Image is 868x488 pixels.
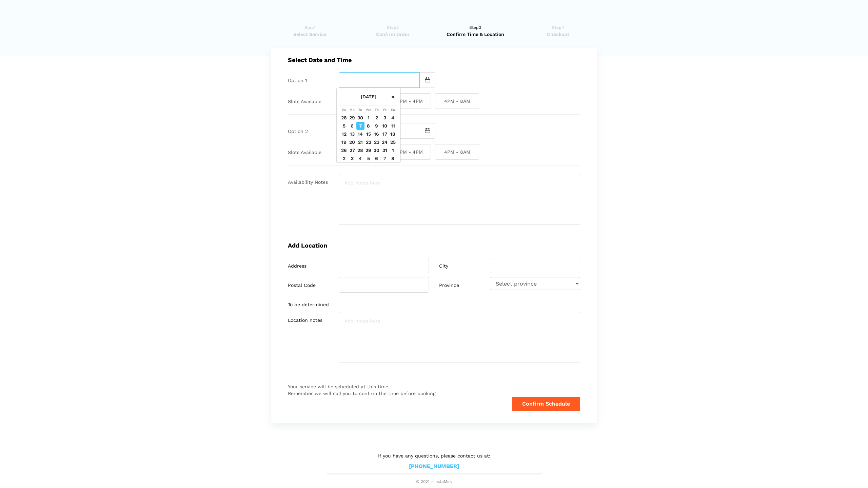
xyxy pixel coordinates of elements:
td: 12 [340,130,348,138]
td: 28 [340,114,348,122]
h5: Add Location [288,242,580,249]
td: 10 [381,122,389,130]
td: 8 [389,154,397,162]
td: 1 [364,114,373,122]
td: 7 [356,122,364,130]
td: 19 [340,138,348,146]
label: Postal Code [288,282,316,288]
td: 13 [348,130,356,138]
h5: Select Date and Time [288,56,580,63]
td: 28 [356,146,364,154]
td: 31 [381,146,389,154]
a: Step4 [519,24,597,38]
td: 26 [340,146,348,154]
td: 6 [373,154,381,162]
th: » [389,88,397,106]
td: 5 [364,154,373,162]
td: 2 [340,154,348,162]
td: 25 [389,138,397,146]
label: Location notes [288,317,322,323]
td: 29 [348,114,356,122]
td: 4 [389,114,397,122]
label: Availability Notes [288,179,328,185]
td: 20 [348,138,356,146]
span: Checkout [519,31,597,38]
label: Option 1 [288,78,307,83]
th: Su [340,105,348,114]
label: Slots Available [288,99,321,104]
td: 15 [364,130,373,138]
th: [DATE] [348,88,389,106]
span: 4PM - 8AM [435,93,479,109]
td: 3 [348,154,356,162]
a: Step3 [436,24,514,38]
td: 21 [356,138,364,146]
button: Confirm Schedule [512,397,580,411]
th: Th [373,105,381,114]
span: 4PM - 8AM [435,144,479,160]
th: Mo [348,105,356,114]
th: Fr [381,105,389,114]
td: 16 [373,130,381,138]
span: Confirm Time & Location [436,31,514,38]
label: Slots Available [288,150,321,155]
th: Tu [356,105,364,114]
td: 30 [373,146,381,154]
span: Select Service [271,31,349,38]
label: Province [439,282,459,288]
p: If you have any questions, please contact us at: [327,452,541,460]
a: [PHONE_NUMBER] [409,463,459,470]
a: Step1 [271,24,349,38]
label: Option 2 [288,129,308,134]
td: 4 [356,154,364,162]
span: Your service will be scheduled at this time. Remember we will call you to confirm the time before... [288,383,437,397]
td: 17 [381,130,389,138]
td: 6 [348,122,356,130]
span: Confirm Order [354,31,432,38]
td: 7 [381,154,389,162]
td: 8 [364,122,373,130]
td: 24 [381,138,389,146]
label: To be determined [288,302,329,308]
span: © 2021 - instaMek [327,479,541,485]
td: 18 [389,130,397,138]
label: City [439,263,448,269]
td: 30 [356,114,364,122]
td: 3 [381,114,389,122]
th: Sa [389,105,397,114]
td: 27 [348,146,356,154]
span: 12PM - 4PM [387,93,431,109]
td: 22 [364,138,373,146]
td: 2 [373,114,381,122]
td: 1 [389,146,397,154]
td: 23 [373,138,381,146]
a: Step2 [354,24,432,38]
span: 12PM - 4PM [387,144,431,160]
th: We [364,105,373,114]
td: 5 [340,122,348,130]
td: 14 [356,130,364,138]
td: 29 [364,146,373,154]
td: 9 [373,122,381,130]
td: 11 [389,122,397,130]
label: Address [288,263,307,269]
